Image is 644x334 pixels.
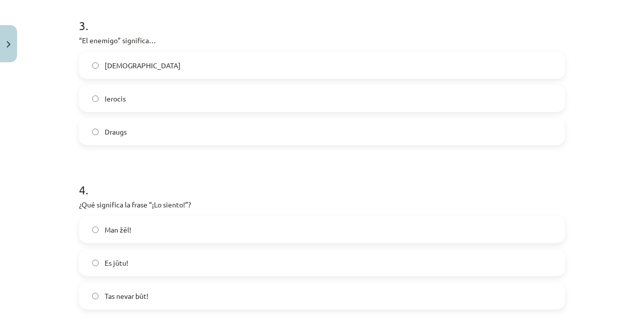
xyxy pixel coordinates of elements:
[79,165,565,196] h1: 4 .
[92,95,99,102] input: Ierocis
[92,260,99,266] input: Es jūtu!
[7,41,11,48] img: icon-close-lesson-0947bae3869378f0d4975bcd49f059093ad1ed9edebbc8119c70593378902aed.svg
[92,62,99,69] input: [DEMOGRAPHIC_DATA]
[79,199,565,210] p: ¿Qué significa la frase “¡Lo siento!”?
[105,93,126,104] span: Ierocis
[105,225,131,235] span: Man žēl!
[105,127,127,137] span: Draugs
[92,227,99,233] input: Man žēl!
[79,1,565,32] h1: 3 .
[105,291,148,301] span: Tas nevar būt!
[105,60,181,71] span: [DEMOGRAPHIC_DATA]
[92,293,99,299] input: Tas nevar būt!
[105,258,128,268] span: Es jūtu!
[92,129,99,135] input: Draugs
[79,35,565,46] p: “El enemigo” significa…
